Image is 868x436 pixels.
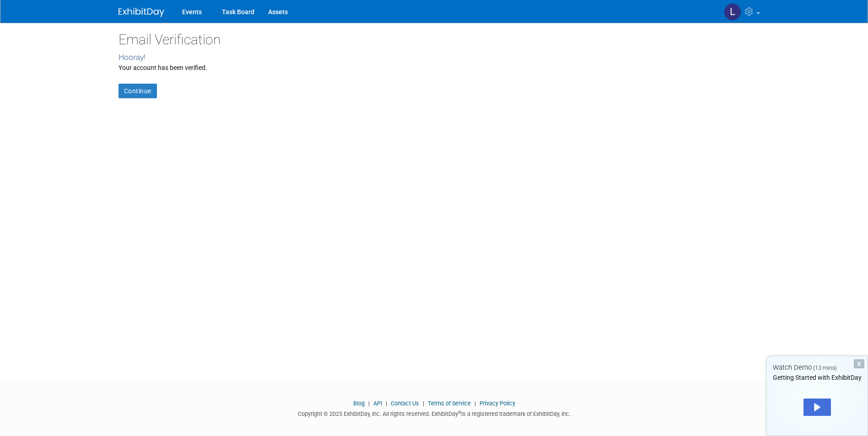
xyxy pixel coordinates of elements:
a: Blog [353,400,365,407]
h2: Email Verification [119,32,750,47]
a: Privacy Policy [480,400,515,407]
span: | [472,400,478,407]
div: Watch Demo [766,363,868,372]
div: Hooray! [119,52,750,63]
a: Contact Us [391,400,419,407]
span: (13 mins) [813,365,837,371]
span: | [383,400,389,407]
a: Terms of Service [428,400,471,407]
img: ExhibitDay [119,8,164,17]
div: Getting Started with ExhibitDay [766,373,868,382]
a: Continue [119,84,157,98]
span: | [421,400,426,407]
span: | [366,400,372,407]
a: API [373,400,382,407]
div: Your account has been verified. [119,63,750,72]
img: Lucas Hernandez [724,3,741,21]
sup: ® [458,410,461,415]
div: Dismiss [854,359,864,368]
div: Play [803,399,831,416]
